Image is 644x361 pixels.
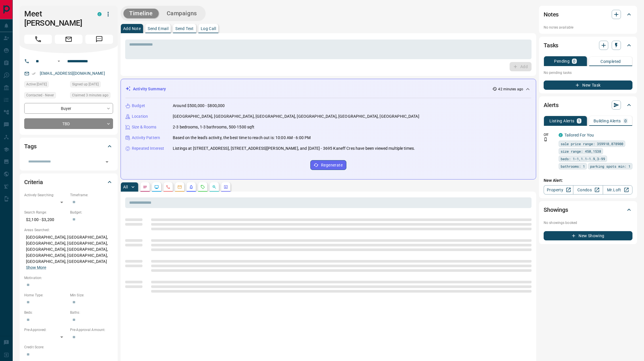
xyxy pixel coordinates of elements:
[133,86,166,92] p: Activity Summary
[544,8,632,21] div: Notes
[132,135,160,141] p: Activity Pattern
[32,72,36,76] svg: Email Verified
[24,175,113,189] div: Criteria
[154,185,159,189] svg: Lead Browsing Activity
[26,81,47,87] span: Active [DATE]
[103,158,111,166] button: Open
[166,185,170,189] svg: Calls
[544,177,632,184] p: New Alert:
[544,10,559,19] h2: Notes
[561,148,601,154] span: size range: 450,1538
[123,9,159,18] button: Timeline
[544,98,632,112] div: Alerts
[24,210,67,215] p: Search Range:
[70,210,113,215] p: Budget:
[24,233,113,272] p: [GEOGRAPHIC_DATA], [GEOGRAPHIC_DATA], [GEOGRAPHIC_DATA], [GEOGRAPHIC_DATA], [GEOGRAPHIC_DATA], [G...
[549,119,574,123] p: Listing Alerts
[561,156,605,162] span: beds: 1-1,1.1-1.9,3-99
[40,71,105,76] a: [EMAIL_ADDRESS][DOMAIN_NAME]
[544,25,632,30] p: No notes available
[554,59,570,63] p: Pending
[26,265,46,271] button: Show More
[132,103,145,109] p: Budget
[143,185,147,189] svg: Notes
[24,310,67,315] p: Beds:
[55,35,82,44] span: Email
[132,124,157,130] p: Size & Rooms
[24,227,113,233] p: Areas Searched:
[70,327,113,332] p: Pre-Approval Amount:
[573,59,575,63] p: 0
[26,92,54,98] span: Contacted - Never
[177,185,182,189] svg: Emails
[175,27,194,31] p: Send Text
[544,220,632,225] p: No showings booked
[173,135,311,141] p: Based on the lead's activity, the best time to reach out is: 10:00 AM - 6:00 PM
[544,203,632,217] div: Showings
[24,118,113,129] div: TBD
[70,92,113,100] div: Wed Aug 13 2025
[24,192,67,198] p: Actively Searching:
[212,185,217,189] svg: Opportunities
[24,215,67,225] p: $2,100 - $3,200
[173,113,419,119] p: [GEOGRAPHIC_DATA], [GEOGRAPHIC_DATA], [GEOGRAPHIC_DATA], [GEOGRAPHIC_DATA], [GEOGRAPHIC_DATA], [G...
[24,327,67,332] p: Pre-Approved:
[544,137,548,141] svg: Push Notification Only
[544,41,558,50] h2: Tasks
[72,92,108,98] span: Claimed 3 minutes ago
[72,81,99,87] span: Signed up [DATE]
[123,185,128,189] p: All
[498,87,523,92] p: 42 minutes ago
[161,9,203,18] button: Campaigns
[55,58,62,65] button: Open
[24,177,43,187] h2: Criteria
[24,35,52,44] span: Call
[200,185,205,189] svg: Requests
[70,293,113,298] p: Min Size:
[544,185,573,194] a: Property
[544,38,632,52] div: Tasks
[24,9,89,28] h1: Meet [PERSON_NAME]
[544,68,632,77] p: No pending tasks
[173,145,415,151] p: Listings at [STREET_ADDRESS], [STREET_ADDRESS][PERSON_NAME], and [DATE] - 3695 Kaneff Cres have b...
[624,119,627,123] p: 0
[578,119,580,123] p: 1
[310,160,346,170] button: Regenerate
[24,275,113,280] p: Motivation:
[561,163,585,169] span: bathrooms: 1
[544,81,632,90] button: New Task
[24,345,113,350] p: Credit Score:
[603,185,632,194] a: Mr.Loft
[24,81,67,89] div: Sat Aug 09 2025
[132,145,164,151] p: Repeated Interest
[224,185,228,189] svg: Agent Actions
[573,185,603,194] a: Condos
[24,103,113,114] div: Buyer
[173,103,225,109] p: Around $500,000 - $800,000
[600,59,621,63] p: Completed
[97,12,102,16] div: condos.ca
[70,310,113,315] p: Baths:
[544,205,568,214] h2: Showings
[24,293,67,298] p: Home Type:
[564,133,594,137] a: Tailored For You
[561,141,623,147] span: sale price range: 359910,878900
[148,27,168,31] p: Send Email
[559,133,563,137] div: condos.ca
[594,119,621,123] p: Building Alerts
[125,84,531,94] div: Activity Summary42 minutes ago
[544,231,632,240] button: New Showing
[189,185,194,189] svg: Listing Alerts
[85,35,113,44] span: Message
[544,100,559,110] h2: Alerts
[132,113,148,119] p: Location
[123,27,141,31] p: Add Note
[173,124,255,130] p: 2-3 bedrooms, 1-3 bathrooms, 500-1500 sqft
[70,192,113,198] p: Timeframe:
[24,139,113,153] div: Tags
[24,142,36,151] h2: Tags
[70,81,113,89] div: Tue Feb 18 2025
[590,163,630,169] span: parking spots min: 1
[544,132,555,137] p: Off
[201,27,216,31] p: Log Call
